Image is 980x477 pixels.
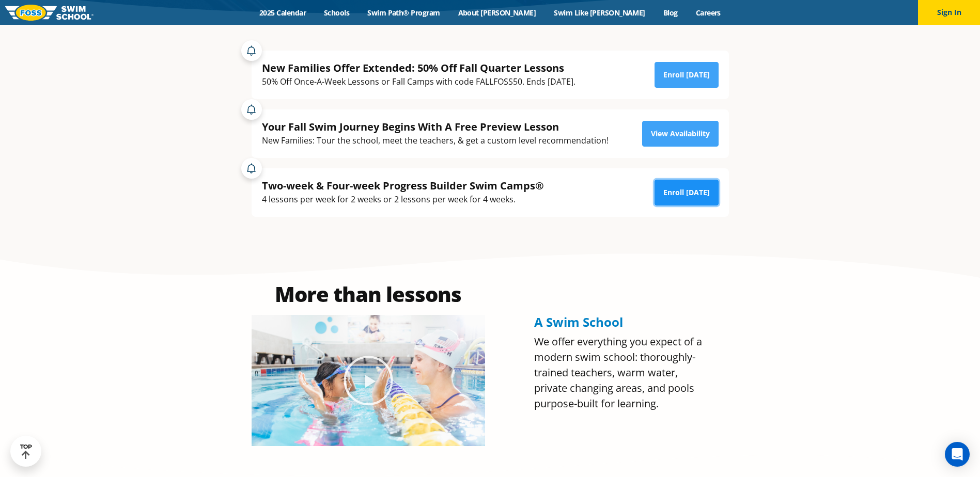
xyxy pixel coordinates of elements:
[262,120,609,134] div: Your Fall Swim Journey Begins With A Free Preview Lesson
[945,442,970,467] div: Open Intercom Messenger
[5,5,94,21] img: FOSS Swim School Logo
[252,284,485,305] h2: More than lessons
[534,335,702,410] span: We offer everything you expect of a modern swim school: thoroughly-trained teachers, warm water, ...
[449,8,545,18] a: About [PERSON_NAME]
[252,315,485,446] img: Olympian Regan Smith, FOSS
[687,8,729,18] a: Careers
[655,62,719,88] a: Enroll [DATE]
[262,75,575,89] div: 50% Off Once-A-Week Lessons or Fall Camps with code FALLFOSS50. Ends [DATE].
[262,193,544,206] div: 4 lessons per week for 2 weeks or 2 lessons per week for 4 weeks.
[534,313,623,330] span: A Swim School
[655,180,719,205] a: Enroll [DATE]
[315,8,359,18] a: Schools
[20,443,32,459] div: TOP
[251,8,315,18] a: 2025 Calendar
[343,355,394,406] div: Play Video about Olympian Regan Smith, FOSS
[359,8,449,18] a: Swim Path® Program
[262,61,575,75] div: New Families Offer Extended: 50% Off Fall Quarter Lessons
[654,8,687,18] a: Blog
[545,8,655,18] a: Swim Like [PERSON_NAME]
[262,179,544,193] div: Two-week & Four-week Progress Builder Swim Camps®
[262,134,609,148] div: New Families: Tour the school, meet the teachers, & get a custom level recommendation!
[642,121,719,147] a: View Availability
